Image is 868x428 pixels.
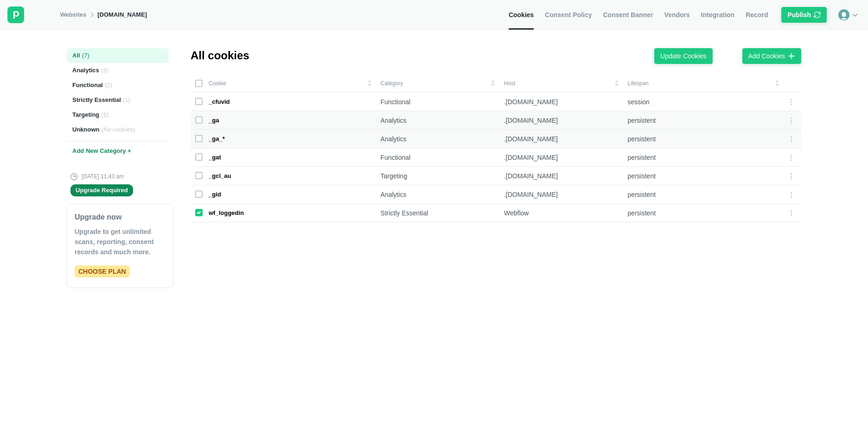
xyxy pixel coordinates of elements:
[101,66,108,75] span: ( 3 )
[660,52,707,60] div: Update Cookies
[545,11,592,19] span: Consent Policy
[376,74,499,93] td: Category
[76,186,128,195] div: Upgrade Required
[654,48,713,64] button: Update Cookies
[381,116,495,125] div: Analytics
[742,48,801,64] button: Add Cookies
[102,126,135,134] span: ( No cookies )
[781,7,827,23] button: Publishicon
[209,135,225,143] div: _ga_*
[381,172,495,180] div: Targeting
[67,141,169,161] div: Add New Category +
[123,96,130,104] span: ( 1 )
[209,98,230,106] div: _cfuvid
[504,116,618,125] div: .[DOMAIN_NAME]
[746,11,768,19] span: Record
[623,74,783,93] td: Lifespan
[504,172,618,180] div: .[DOMAIN_NAME]
[75,212,121,223] span: Upgrade now
[627,209,779,217] div: persistent
[191,48,249,63] div: All cookies
[627,190,779,199] div: persistent
[75,227,166,257] div: Upgrade to get unlimited scans, reporting, consent records and much more.
[504,209,618,217] div: Webflow
[504,190,618,199] div: .[DOMAIN_NAME]
[67,107,169,122] div: Targeting
[97,11,147,19] div: [DOMAIN_NAME]
[60,11,86,19] a: Websites
[603,11,653,19] span: Consent Banner
[701,11,734,19] span: Integration
[101,111,108,119] span: ( 1 )
[67,48,169,63] div: All
[504,135,618,143] div: .[DOMAIN_NAME]
[627,172,779,180] div: persistent
[209,153,221,162] div: _gat
[67,93,169,107] div: Strictly Essential
[627,135,779,143] div: persistent
[504,153,618,162] div: .[DOMAIN_NAME]
[381,98,495,106] div: Functional
[82,51,89,60] span: ( 7 )
[627,116,779,125] div: persistent
[209,190,221,199] div: _gid
[381,153,495,162] div: Functional
[67,78,169,93] div: Functional
[787,11,811,19] div: Publish
[105,81,112,89] span: ( 2 )
[75,265,130,277] a: CHOOSE PLAN
[195,80,371,87] div: Cookie
[627,98,779,106] div: session
[627,153,779,162] div: persistent
[509,11,534,19] span: Cookies
[209,116,219,125] div: _ga
[748,52,785,60] div: Add Cookies
[381,135,495,143] div: Analytics
[381,190,495,199] div: Analytics
[70,184,133,196] button: Upgrade Required
[504,98,618,106] div: .[DOMAIN_NAME]
[67,63,169,78] div: Analytics
[209,172,231,180] div: _gcl_au
[664,11,690,19] span: Vendors
[814,11,821,19] img: icon
[70,172,124,181] div: [DATE] 11:43 am
[67,122,169,137] div: Unknown
[381,209,495,217] div: Strictly Essential
[209,209,244,217] div: wf_loggedin
[499,74,623,93] td: Host
[779,5,829,25] div: Sync to publish banner changes to your website.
